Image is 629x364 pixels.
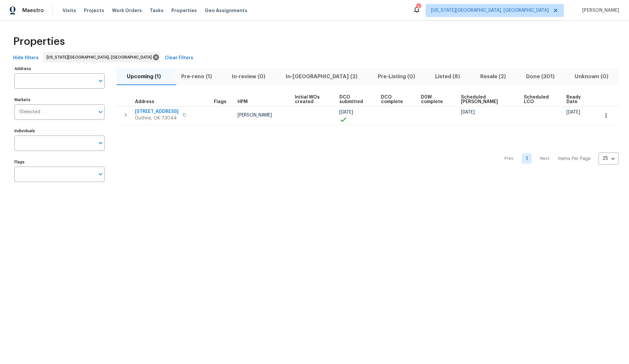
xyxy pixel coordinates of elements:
span: DCO complete [381,95,410,104]
button: Clear Filters [162,52,196,64]
button: Open [96,170,105,179]
span: [DATE] [339,110,353,115]
button: Hide filters [10,52,41,64]
label: Flags [14,160,105,164]
span: Listed (8) [429,72,466,81]
span: Flags [214,100,226,104]
span: Resale (2) [474,72,512,81]
button: Open [96,107,105,117]
a: Goto page 1 [522,154,532,164]
span: In-review (0) [226,72,272,81]
label: Individuals [14,129,105,133]
span: [US_STATE][GEOGRAPHIC_DATA], [GEOGRAPHIC_DATA] [431,7,549,14]
span: Initial WOs created [295,95,328,104]
label: Address [14,67,105,71]
span: 1 Selected [19,109,40,115]
span: [STREET_ADDRESS] [135,108,179,115]
span: Geo Assignments [205,7,247,14]
span: Scheduled [PERSON_NAME] [461,95,513,104]
span: Ready Date [566,95,588,104]
span: Address [135,100,154,104]
span: Maestro [22,7,44,14]
nav: Pagination Navigation [498,129,619,189]
span: Unknown (0) [568,72,615,81]
p: Items Per Page [558,155,591,162]
div: 2 [416,4,421,10]
button: Open [96,138,105,148]
span: D0W complete [421,95,450,104]
span: Scheduled LCO [524,95,555,104]
span: [DATE] [566,110,580,115]
span: Pre-Listing (0) [372,72,421,81]
span: In-[GEOGRAPHIC_DATA] (2) [279,72,364,81]
span: Properties [13,38,65,45]
span: Clear Filters [165,54,193,62]
span: Properties [171,7,197,14]
label: Markets [14,98,105,102]
span: Visits [63,7,76,14]
span: [DATE] [461,110,475,115]
span: HPM [238,100,248,104]
span: Work Orders [112,7,142,14]
span: Guthrie, OK 73044 [135,115,179,121]
span: DCO submitted [339,95,370,104]
button: Open [96,76,105,85]
span: [PERSON_NAME] [580,7,619,14]
span: [US_STATE][GEOGRAPHIC_DATA], [GEOGRAPHIC_DATA] [47,54,154,61]
span: [PERSON_NAME] [238,113,272,118]
span: Pre-reno (1) [175,72,218,81]
span: Done (301) [520,72,561,81]
span: Hide filters [13,54,39,62]
div: 25 [599,150,619,167]
span: Upcoming (1) [121,72,167,81]
span: Tasks [150,8,163,13]
div: [US_STATE][GEOGRAPHIC_DATA], [GEOGRAPHIC_DATA] [43,52,160,63]
span: Projects [84,7,104,14]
